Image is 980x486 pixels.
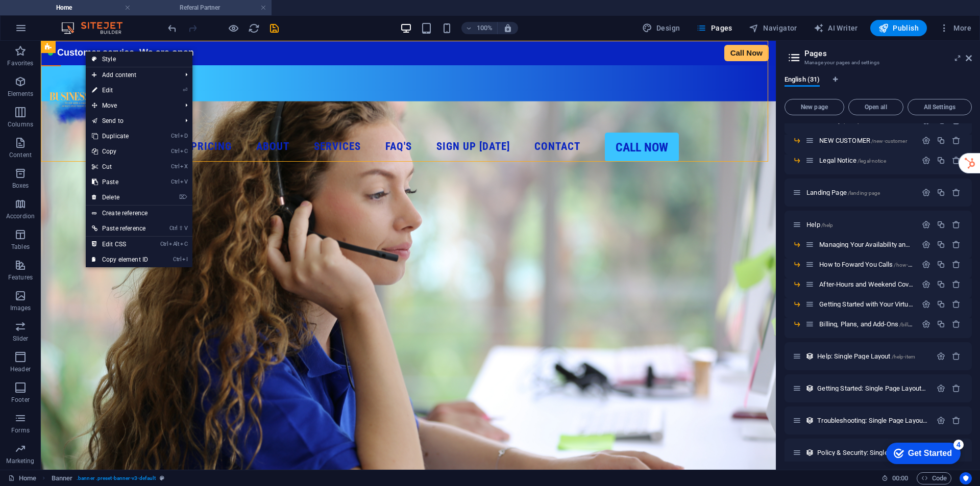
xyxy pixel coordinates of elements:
div: Remove [952,300,961,309]
div: Duplicate [937,188,945,197]
div: Settings [922,188,930,197]
a: CtrlDDuplicate [86,129,154,144]
button: Navigator [745,20,801,36]
span: : [899,474,901,482]
i: I [182,256,187,263]
button: 100% [461,22,498,34]
div: Settings [922,156,930,165]
button: Click here to leave preview mode and continue editing [227,22,239,34]
span: Add content [86,67,177,83]
div: Settings [922,136,930,145]
p: Columns [8,120,33,129]
p: Marketing [6,457,34,465]
div: Billing, Plans, and Add-Ons/billing-plans-and-add-ons [816,321,917,327]
div: Help/help [803,221,917,228]
div: Remove [952,320,961,328]
h6: Session time [881,472,909,484]
i: ⌦ [179,194,187,200]
div: Settings [922,240,930,249]
span: Code [921,472,947,484]
div: Design (Ctrl+Alt+Y) [638,20,684,36]
div: This layout is used as a template for all items (e.g. a blog post) of this collection. The conten... [805,384,814,393]
button: Publish [870,20,927,36]
div: Settings [937,384,945,393]
span: Move [86,98,177,113]
span: 00 00 [892,472,908,484]
button: More [935,20,975,36]
span: /help [821,222,834,228]
div: Duplicate [937,280,945,289]
span: Help: Single Page Layout [817,352,915,360]
i: On resize automatically adjust zoom level to fit chosen device. [503,23,512,33]
a: CtrlXCut [86,159,154,174]
a: Ctrl⇧VPaste reference [86,221,154,236]
div: Duplicate [937,320,945,328]
a: CtrlICopy element ID [86,252,154,267]
a: ⏎Edit [86,83,154,98]
div: Duplicate [937,220,945,229]
span: All Settings [912,104,967,110]
i: Ctrl [171,148,179,155]
span: /landing-page [848,190,880,196]
div: Duplicate [937,240,945,249]
p: Slider [13,335,29,343]
nav: breadcrumb [52,472,165,484]
span: /legal-notice [857,158,886,164]
p: Header [10,365,31,373]
button: AI Writer [810,20,862,36]
i: V [184,225,187,232]
div: Remove [952,220,961,229]
span: More [939,23,971,33]
div: Help: Single Page Layout/help-item [814,353,932,360]
span: Click to open page [819,137,906,144]
span: New page [789,104,840,110]
span: /billing-plans-and-add-ons [899,322,961,327]
i: Ctrl [173,256,181,263]
div: Legal Notice/legal-notice [816,157,917,164]
span: Click to open page [817,449,974,456]
a: CtrlVPaste [86,174,154,190]
a: Send to [86,113,177,129]
button: Open all [848,99,903,115]
button: undo [166,22,178,34]
div: This layout is used as a template for all items (e.g. a blog post) of this collection. The conten... [805,416,814,425]
a: Style [86,52,192,67]
h4: Referal Partner [136,2,272,13]
div: Remove [952,188,961,197]
div: Settings [922,220,930,229]
p: Boxes [12,182,29,190]
span: Click to open page [819,157,886,164]
div: Managing Your Availability and Call Transfers [816,241,917,248]
button: reload [248,22,260,34]
div: Get Started 4 items remaining, 20% complete [8,5,83,27]
i: C [180,241,187,247]
p: Forms [11,426,30,434]
div: Language Tabs [785,75,972,95]
button: save [268,22,280,34]
div: Remove [952,416,961,425]
span: Open all [853,104,899,110]
i: This element is a customizable preset [160,475,164,481]
span: Click to open page [819,320,961,328]
span: . banner .preset-banner-v3-default [77,472,156,484]
i: C [180,148,187,155]
span: Click to open page [806,189,880,196]
button: Usercentrics [960,472,972,484]
i: Ctrl [171,163,179,170]
div: NEW CUSTOMER/new-customer [816,137,917,144]
a: ⌦Delete [86,190,154,205]
button: Design [638,20,684,36]
span: Getting Started: Single Page Layout [817,385,970,392]
div: Settings [922,300,930,309]
i: Alt [169,241,179,247]
p: Tables [11,243,30,251]
span: Publish [878,23,919,33]
i: ⇧ [179,225,183,232]
i: D [180,133,187,139]
div: Duplicate [937,136,945,145]
h3: Manage your pages and settings [804,58,951,67]
span: Pages [696,23,732,33]
div: Remove [952,156,961,165]
button: Code [917,472,951,484]
img: Editor Logo [59,22,135,34]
